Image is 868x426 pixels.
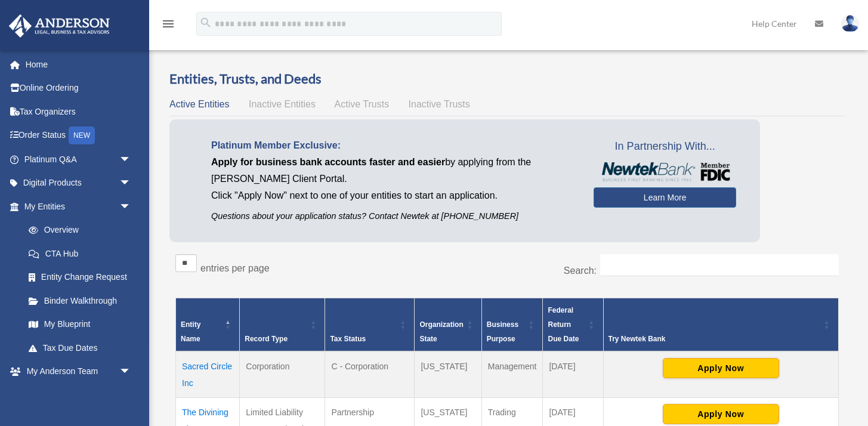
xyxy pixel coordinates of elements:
[325,298,415,352] th: Tax Status: Activate to sort
[240,351,325,398] td: Corporation
[335,99,390,109] span: Active Trusts
[608,332,821,346] div: Try Newtek Bank
[161,17,175,31] i: menu
[8,76,149,100] a: Online Ordering
[211,209,576,224] p: Questions about your application status? Contact Newtek at [PHONE_NUMBER]
[603,298,839,352] th: Try Newtek Bank : Activate to sort
[176,298,240,352] th: Entity Name: Activate to invert sorting
[199,16,212,29] i: search
[8,147,149,171] a: Platinum Q&Aarrow_drop_down
[564,266,597,276] label: Search:
[841,15,859,32] img: User Pic
[663,358,779,378] button: Apply Now
[169,99,229,109] span: Active Entities
[419,320,463,343] span: Organization State
[119,195,143,219] span: arrow_drop_down
[17,218,137,242] a: Overview
[119,383,143,408] span: arrow_drop_down
[119,360,143,384] span: arrow_drop_down
[211,137,576,154] p: Platinum Member Exclusive:
[481,351,543,398] td: Management
[594,187,736,208] a: Learn More
[211,187,576,204] p: Click "Apply Now" next to one of your entities to start an application.
[325,351,415,398] td: C - Corporation
[663,404,779,424] button: Apply Now
[8,360,149,384] a: My Anderson Teamarrow_drop_down
[245,335,288,343] span: Record Type
[8,195,143,218] a: My Entitiesarrow_drop_down
[409,99,470,109] span: Inactive Trusts
[17,289,143,313] a: Binder Walkthrough
[17,266,143,289] a: Entity Change Request
[69,126,95,144] div: NEW
[119,171,143,196] span: arrow_drop_down
[330,335,366,343] span: Tax Status
[8,100,149,124] a: Tax Organizers
[8,171,149,195] a: Digital Productsarrow_drop_down
[8,53,149,76] a: Home
[8,383,149,407] a: My Documentsarrow_drop_down
[594,137,736,156] span: In Partnership With...
[161,21,175,31] a: menu
[543,351,603,398] td: [DATE]
[181,320,200,343] span: Entity Name
[415,351,481,398] td: [US_STATE]
[119,147,143,172] span: arrow_drop_down
[415,298,481,352] th: Organization State: Activate to sort
[548,306,579,343] span: Federal Return Due Date
[17,242,143,266] a: CTA Hub
[17,336,143,360] a: Tax Due Dates
[240,298,325,352] th: Record Type: Activate to sort
[211,157,445,167] span: Apply for business bank accounts faster and easier
[249,99,316,109] span: Inactive Entities
[17,313,143,337] a: My Blueprint
[176,351,240,398] td: Sacred Circle Inc
[200,263,270,273] label: entries per page
[481,298,543,352] th: Business Purpose: Activate to sort
[8,124,149,148] a: Order StatusNEW
[543,298,603,352] th: Federal Return Due Date: Activate to sort
[600,162,730,181] img: NewtekBankLogoSM.png
[211,154,576,187] p: by applying from the [PERSON_NAME] Client Portal.
[5,14,113,38] img: Anderson Advisors Platinum Portal
[169,70,845,88] h3: Entities, Trusts, and Deeds
[487,320,518,343] span: Business Purpose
